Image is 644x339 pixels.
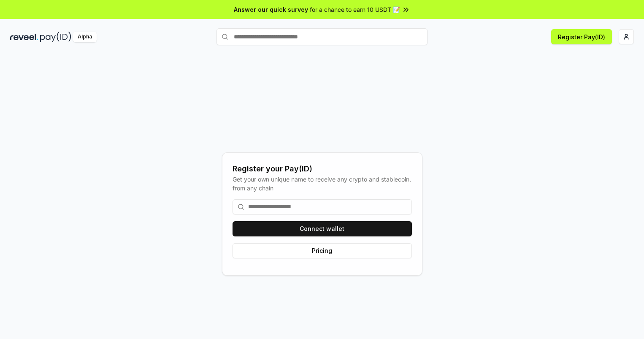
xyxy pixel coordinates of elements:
img: pay_id [40,32,71,42]
div: Register your Pay(ID) [233,163,412,175]
span: for a chance to earn 10 USDT 📝 [310,5,400,14]
button: Register Pay(ID) [551,29,612,44]
span: Answer our quick survey [234,5,308,14]
button: Pricing [233,243,412,258]
div: Alpha [73,32,97,42]
button: Connect wallet [233,221,412,236]
img: reveel_dark [10,32,38,42]
div: Get your own unique name to receive any crypto and stablecoin, from any chain [233,175,412,193]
